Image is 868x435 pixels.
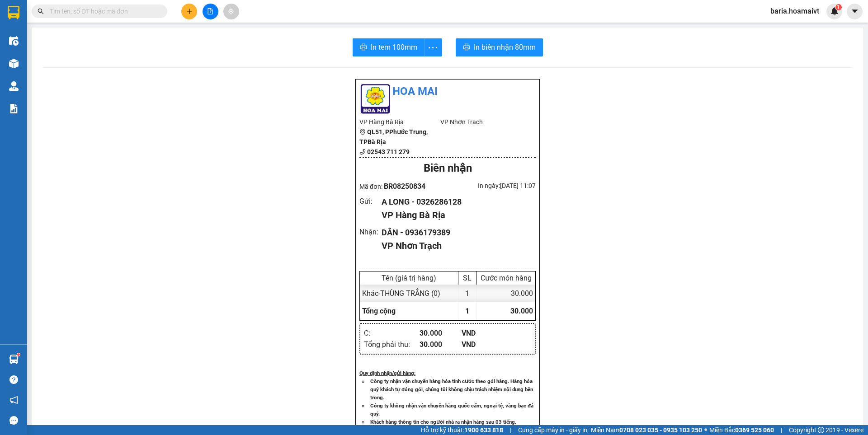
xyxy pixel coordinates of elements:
[9,59,19,68] img: warehouse-icon
[763,5,826,17] span: baria.hoamaivt
[440,117,521,127] li: VP Nhơn Trạch
[9,355,19,364] img: warehouse-icon
[818,427,824,433] span: copyright
[465,307,469,315] span: 1
[510,425,511,435] span: |
[735,426,774,434] strong: 0369 525 060
[382,208,528,222] div: VP Hàng Bà Rịa
[181,4,197,19] button: plus
[474,42,536,53] span: In biên nhận 80mm
[781,425,782,435] span: |
[461,274,474,282] div: SL
[359,226,382,238] div: Nhận :
[837,4,840,10] span: 1
[462,339,504,350] div: VND
[425,42,442,53] span: more
[464,426,503,434] strong: 1900 633 818
[420,339,462,350] div: 30.000
[186,8,193,14] span: plus
[203,4,218,19] button: file-add
[456,38,543,56] button: printerIn biên nhận 80mm
[709,425,774,435] span: Miền Bắc
[382,239,528,253] div: VP Nhơn Trạch
[510,307,533,315] span: 30.000
[370,419,516,425] strong: Khách hàng thông tin cho người nhà ra nhận hàng sau 03 tiếng.
[476,285,535,302] div: 30.000
[830,7,839,15] img: icon-new-feature
[362,274,456,282] div: Tên (giá trị hàng)
[463,43,470,52] span: printer
[370,378,533,401] strong: Công ty nhận vận chuyển hàng hóa tính cước theo gói hàng. Hàng hóa quý khách tự đóng gói, chúng t...
[50,6,156,16] input: Tìm tên, số ĐT hoặc mã đơn
[448,181,536,191] div: In ngày: [DATE] 11:07
[38,8,44,14] span: search
[9,396,18,404] span: notification
[362,307,396,315] span: Tổng cộng
[619,426,702,434] strong: 0708 023 035 - 0935 103 250
[359,196,382,207] div: Gửi :
[851,7,859,15] span: caret-down
[360,43,367,52] span: printer
[359,128,428,145] b: QL51, PPhước Trung, TPBà Rịa
[9,36,19,46] img: warehouse-icon
[359,117,440,127] li: VP Hàng Bà Rịa
[591,425,702,435] span: Miền Nam
[518,425,589,435] span: Cung cấp máy in - giấy in:
[458,285,476,302] div: 1
[9,104,19,113] img: solution-icon
[359,129,366,135] span: environment
[9,416,18,425] span: message
[359,83,391,115] img: logo.jpg
[9,81,19,91] img: warehouse-icon
[835,4,842,10] sup: 1
[479,274,533,282] div: Cước món hàng
[359,83,536,100] li: Hoa Mai
[8,6,19,19] img: logo-vxr
[228,8,234,14] span: aim
[359,160,536,177] div: Biên nhận
[17,353,20,356] sup: 1
[847,4,863,19] button: caret-down
[371,42,417,53] span: In tem 100mm
[362,289,440,298] span: Khác - THÙNG TRẮNG (0)
[9,375,18,384] span: question-circle
[384,182,425,191] span: BR08250834
[207,8,213,14] span: file-add
[370,402,533,417] strong: Công ty không nhận vận chuyển hàng quốc cấm, ngoại tệ, vàng bạc đá quý.
[382,226,528,239] div: DÂN - 0936179389
[704,428,707,432] span: ⚪️
[353,38,425,56] button: printerIn tem 100mm
[223,4,239,19] button: aim
[364,339,420,350] div: Tổng phải thu :
[421,425,503,435] span: Hỗ trợ kỹ thuật:
[424,38,442,56] button: more
[367,148,410,155] b: 02543 711 279
[364,327,420,339] div: C :
[420,327,462,339] div: 30.000
[359,369,536,377] div: Quy định nhận/gửi hàng :
[359,181,448,192] div: Mã đơn:
[382,196,528,208] div: A LONG - 0326286128
[462,327,504,339] div: VND
[359,149,366,155] span: phone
